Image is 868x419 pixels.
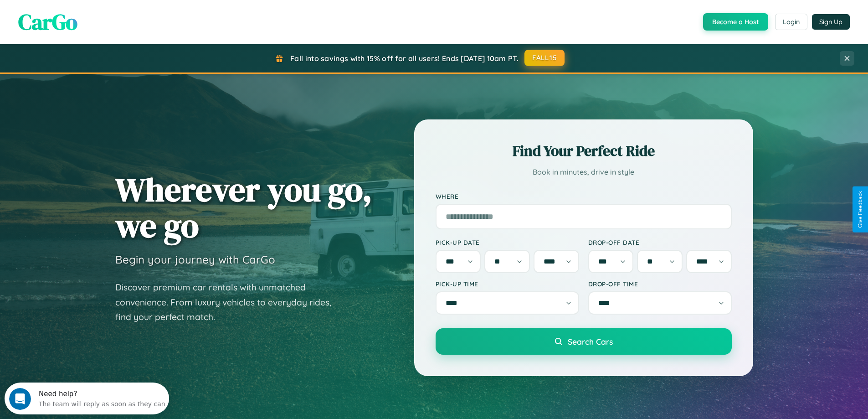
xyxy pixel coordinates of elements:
[588,280,732,288] label: Drop-off Time
[812,14,850,30] button: Sign Up
[857,191,863,228] div: Give Feedback
[34,8,161,15] div: Need help?
[115,280,343,325] p: Discover premium car rentals with unmatched convenience. From luxury vehicles to everyday rides, ...
[588,238,732,246] label: Drop-off Date
[115,171,372,243] h1: Wherever you go, we go
[436,328,732,355] button: Search Cars
[18,7,77,37] span: CarGo
[436,166,732,179] p: Book in minutes, drive in style
[568,336,613,347] span: Search Cars
[4,4,169,29] div: Open Intercom Messenger
[703,13,768,31] button: Become a Host
[436,192,732,200] label: Where
[9,388,31,410] iframe: Intercom live chat
[5,383,169,414] iframe: Intercom live chat discovery launcher
[436,141,732,161] h2: Find Your Perfect Ride
[115,253,275,266] h3: Begin your journey with CarGo
[775,14,807,30] button: Login
[436,280,579,288] label: Pick-up Time
[436,238,579,246] label: Pick-up Date
[290,54,519,63] span: Fall into savings with 15% off for all users! Ends [DATE] 10am PT.
[34,15,161,25] div: The team will reply as soon as they can
[524,50,565,66] button: FALL15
